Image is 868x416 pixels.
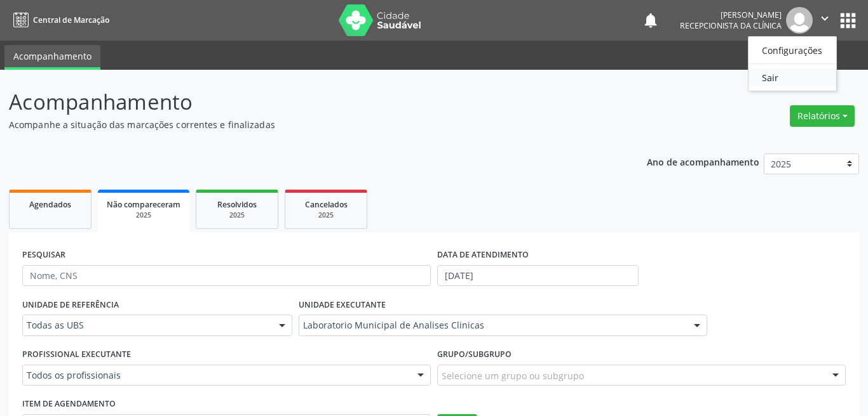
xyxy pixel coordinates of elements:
p: Ano de acompanhamento [647,153,759,169]
a: Configurações [749,41,836,59]
input: Nome, CNS [22,265,431,287]
a: Sair [749,68,836,86]
i:  [818,11,832,25]
label: PROFISSIONAL EXECUTANTE [22,345,131,365]
div: [PERSON_NAME] [680,10,782,20]
p: Acompanhe a situação das marcações correntes e finalizadas [9,118,604,131]
button: notifications [642,11,660,29]
span: Central de Marcação [33,15,109,25]
span: Resolvidos [217,199,257,210]
span: Todas as UBS [27,319,266,332]
span: Laboratorio Municipal de Analises Clinicas [303,319,681,332]
span: Agendados [29,199,71,210]
label: UNIDADE DE REFERÊNCIA [22,295,119,315]
img: img [786,7,813,34]
span: Recepcionista da clínica [680,20,782,31]
button: apps [837,10,859,32]
input: Selecione um intervalo [437,265,639,287]
a: Acompanhamento [4,45,100,70]
a: Central de Marcação [9,10,109,30]
ul:  [748,36,837,91]
label: PESQUISAR [22,245,65,265]
label: UNIDADE EXECUTANTE [299,295,386,315]
div: 2025 [294,211,358,220]
span: Cancelados [305,199,348,210]
div: 2025 [107,211,180,220]
button:  [813,7,837,34]
label: Item de agendamento [22,394,116,414]
p: Acompanhamento [9,86,604,118]
span: Não compareceram [107,199,180,210]
span: Todos os profissionais [27,369,405,382]
span: Selecione um grupo ou subgrupo [442,369,584,382]
label: DATA DE ATENDIMENTO [437,245,529,265]
button: Relatórios [790,105,855,127]
label: Grupo/Subgrupo [437,345,512,365]
div: 2025 [205,211,269,220]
